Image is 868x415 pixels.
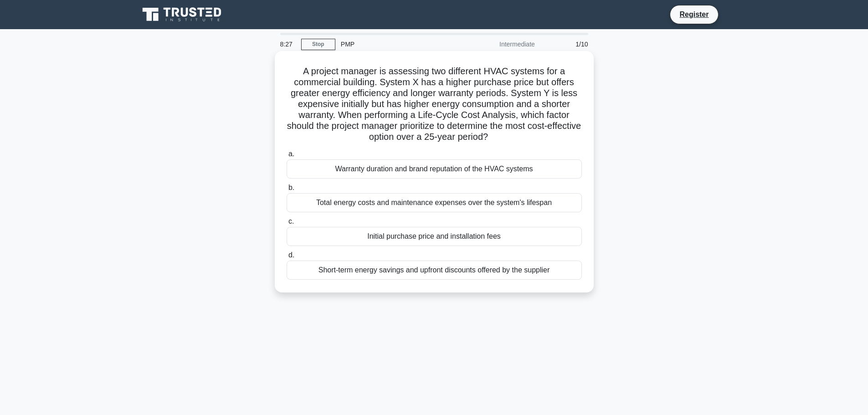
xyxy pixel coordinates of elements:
[286,66,583,143] h5: A project manager is assessing two different HVAC systems for a commercial building. System X has...
[301,39,335,50] a: Stop
[288,150,294,158] span: a.
[287,227,582,246] div: Initial purchase price and installation fees
[288,184,294,191] span: b.
[674,9,714,20] a: Register
[287,261,582,280] div: Short-term energy savings and upfront discounts offered by the supplier
[287,159,582,179] div: Warranty duration and brand reputation of the HVAC systems
[288,217,294,225] span: c.
[275,35,301,53] div: 8:27
[461,35,540,53] div: Intermediate
[540,35,594,53] div: 1/10
[287,193,582,212] div: Total energy costs and maintenance expenses over the system's lifespan
[288,251,294,259] span: d.
[335,35,461,53] div: PMP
